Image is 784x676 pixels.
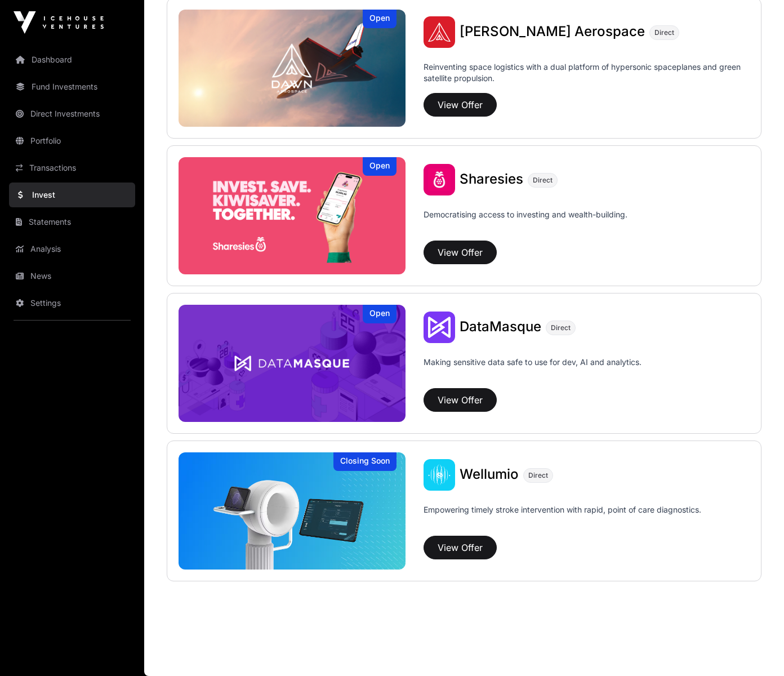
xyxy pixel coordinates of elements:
[9,101,135,126] a: Direct Investments
[363,305,397,323] div: Open
[9,291,135,315] a: Settings
[9,155,135,180] a: Transactions
[179,157,406,274] a: SharesiesOpen
[9,183,135,207] a: Invest
[424,241,497,264] button: View Offer
[528,471,548,480] span: Direct
[179,305,406,422] img: DataMasque
[460,466,519,482] span: Wellumio
[460,468,519,482] a: Wellumio
[9,74,135,99] a: Fund Investments
[424,312,455,343] img: DataMasque
[179,157,406,274] img: Sharesies
[460,25,645,39] a: [PERSON_NAME] Aerospace
[179,305,406,422] a: DataMasqueOpen
[9,47,135,72] a: Dashboard
[424,459,455,491] img: Wellumio
[424,357,642,384] p: Making sensitive data safe to use for dev, AI and analytics.
[424,61,750,88] p: Reinventing space logistics with a dual platform of hypersonic spaceplanes and green satellite pr...
[179,10,406,127] a: Dawn AerospaceOpen
[424,209,627,236] p: Democratising access to investing and wealth-building.
[179,10,406,127] img: Dawn Aerospace
[333,452,397,471] div: Closing Soon
[9,237,135,261] a: Analysis
[460,172,523,187] a: Sharesies
[9,128,135,153] a: Portfolio
[424,164,455,195] img: Sharesies
[533,176,553,185] span: Direct
[460,171,523,187] span: Sharesies
[728,622,784,676] iframe: Chat Widget
[460,318,541,335] span: DataMasque
[363,10,397,28] div: Open
[179,452,406,570] img: Wellumio
[424,536,497,559] button: View Offer
[460,320,541,335] a: DataMasque
[424,16,455,48] img: Dawn Aerospace
[9,210,135,234] a: Statements
[654,28,674,37] span: Direct
[551,323,571,332] span: Direct
[179,452,406,570] a: WellumioClosing Soon
[14,11,104,34] img: Icehouse Ventures Logo
[424,388,497,412] button: View Offer
[424,93,497,117] button: View Offer
[363,157,397,176] div: Open
[460,23,645,39] span: [PERSON_NAME] Aerospace
[424,504,701,531] p: Empowering timely stroke intervention with rapid, point of care diagnostics.
[9,264,135,288] a: News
